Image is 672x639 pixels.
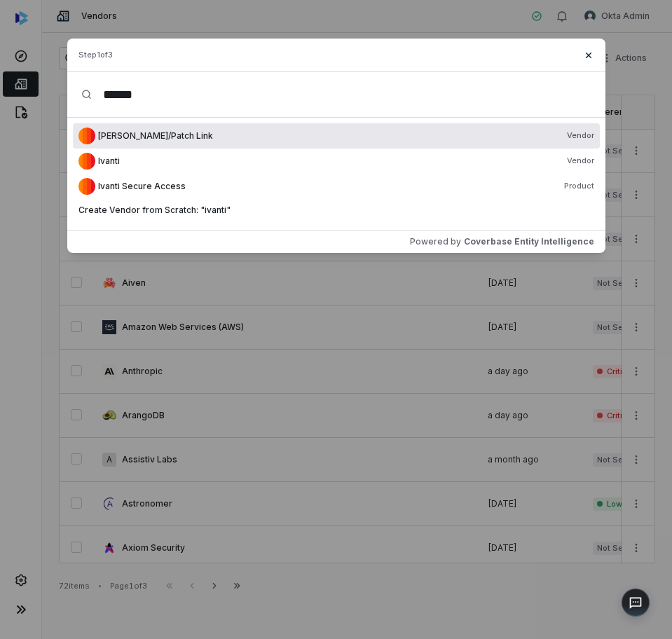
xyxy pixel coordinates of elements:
div: Suggestions [67,118,605,230]
img: faviconV2 [78,153,95,170]
span: [PERSON_NAME]/Patch Link [98,130,213,142]
span: Create Vendor from Scratch: " ivanti " [78,205,231,216]
img: faviconV2 [78,128,95,144]
span: Powered by [410,236,461,247]
span: Step 1 of 3 [78,50,113,60]
span: Vendor [567,156,594,167]
span: Coverbase Entity Intelligence [464,236,594,247]
span: Product [564,181,594,192]
img: faviconV2 [78,178,95,195]
span: Vendor [567,130,594,142]
span: Ivanti Secure Access [98,181,186,192]
span: Ivanti [98,156,120,167]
